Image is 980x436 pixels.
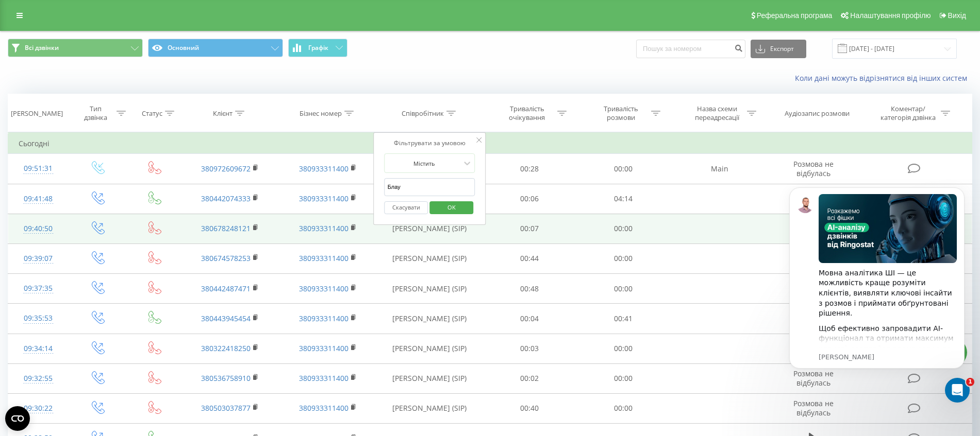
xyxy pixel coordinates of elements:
[576,214,671,243] td: 00:00
[385,201,428,214] button: Скасувати
[11,109,63,118] div: [PERSON_NAME]
[142,109,162,118] div: Статус
[385,138,475,148] div: Фільтрувати за умовою
[576,154,671,184] td: 00:00
[576,363,671,393] td: 00:00
[377,243,482,273] td: [PERSON_NAME] (SIP)
[795,73,972,83] a: Коли дані можуть відрізнятися вiд інших систем
[636,40,745,58] input: Пошук за номером
[483,243,577,273] td: 00:44
[483,393,577,423] td: 00:40
[201,343,251,353] a: 380322418250
[576,393,671,423] td: 00:00
[299,194,348,203] a: 380933311400
[299,313,348,323] a: 380933311400
[201,164,251,173] a: 380972609672
[201,194,251,203] a: 380442074333
[19,339,58,359] div: 09:34:14
[793,159,834,178] span: Розмова не відбулась
[201,284,251,293] a: 380442487471
[308,44,328,51] span: Графік
[19,249,58,269] div: 09:39:07
[751,40,806,58] button: Експорт
[948,11,966,20] span: Вихід
[299,253,348,263] a: 380933311400
[299,403,348,413] a: 380933311400
[377,214,482,243] td: [PERSON_NAME] (SIP)
[19,159,58,179] div: 09:51:31
[201,403,251,413] a: 380503037877
[19,308,58,328] div: 09:35:53
[19,189,58,209] div: 09:41:48
[288,39,347,57] button: Графік
[576,274,671,304] td: 00:00
[483,334,577,363] td: 00:03
[500,104,555,122] div: Тривалість очікування
[966,378,974,386] span: 1
[299,373,348,383] a: 380933311400
[483,274,577,304] td: 00:48
[201,223,251,233] a: 380678248121
[299,223,348,233] a: 380933311400
[377,274,482,304] td: [PERSON_NAME] (SIP)
[689,104,744,122] div: Назва схеми переадресації
[576,243,671,273] td: 00:00
[377,393,482,423] td: [PERSON_NAME] (SIP)
[850,11,931,20] span: Налаштування профілю
[774,172,980,408] iframe: Intercom notifications повідомлення
[5,406,30,431] button: Open CMP widget
[377,334,482,363] td: [PERSON_NAME] (SIP)
[77,104,114,122] div: Тип дзвінка
[483,363,577,393] td: 00:02
[429,201,473,214] button: OK
[300,109,342,118] div: Бізнес номер
[213,109,232,118] div: Клієнт
[785,109,850,118] div: Аудіозапис розмови
[201,373,251,383] a: 380536758910
[19,278,58,299] div: 09:37:35
[757,11,833,20] span: Реферальна програма
[148,39,283,57] button: Основний
[8,39,143,57] button: Всі дзвінки
[201,253,251,263] a: 380674578253
[945,378,970,403] iframe: Intercom live chat
[402,109,444,118] div: Співробітник
[593,104,649,122] div: Тривалість розмови
[483,304,577,334] td: 00:04
[201,313,251,323] a: 380443945454
[483,184,577,214] td: 00:06
[8,133,972,154] td: Сьогодні
[299,343,348,353] a: 380933311400
[377,304,482,334] td: [PERSON_NAME] (SIP)
[19,398,58,418] div: 09:30:22
[576,334,671,363] td: 00:00
[437,199,466,215] span: OK
[385,178,475,196] input: Введіть значення
[19,369,58,389] div: 09:32:55
[483,214,577,243] td: 00:07
[576,184,671,214] td: 04:14
[576,304,671,334] td: 00:41
[299,284,348,293] a: 380933311400
[878,104,938,122] div: Коментар/категорія дзвінка
[671,154,769,184] td: Main
[19,219,58,239] div: 09:40:50
[299,164,348,173] a: 380933311400
[483,154,577,184] td: 00:28
[25,44,59,52] span: Всі дзвінки
[377,363,482,393] td: [PERSON_NAME] (SIP)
